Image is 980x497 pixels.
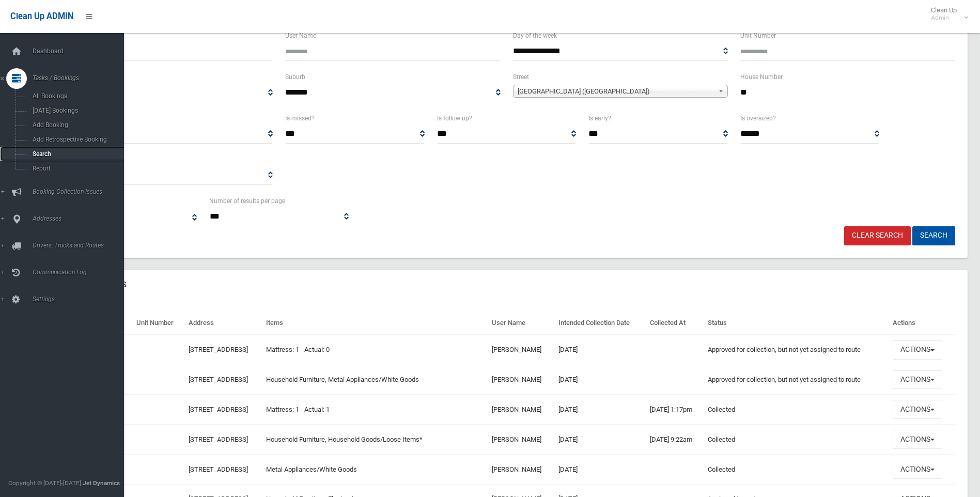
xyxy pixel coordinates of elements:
th: Intended Collection Date [554,312,646,335]
td: [PERSON_NAME] [488,335,554,365]
label: Is follow up? [437,113,472,124]
button: Actions [893,460,942,479]
label: House Number [740,71,783,83]
a: [STREET_ADDRESS] [189,376,248,383]
th: Unit Number [132,312,184,335]
td: [DATE] [554,335,646,365]
td: [DATE] [554,395,646,425]
td: [DATE] 1:17pm [646,395,704,425]
span: Tasks / Bookings [29,74,132,82]
span: Clean Up ADMIN [10,11,73,21]
button: Actions [893,340,942,360]
label: Unit Number [740,30,776,41]
td: [DATE] 9:22am [646,425,704,455]
th: Address [184,312,262,335]
td: Approved for collection, but not yet assigned to route [704,335,889,365]
td: Mattress: 1 - Actual: 1 [262,395,488,425]
span: Settings [29,296,132,303]
span: Booking Collection Issues [29,188,132,195]
label: Suburb [285,71,305,83]
td: Mattress: 1 - Actual: 0 [262,335,488,365]
td: Collected [704,425,889,455]
th: Items [262,312,488,335]
a: [STREET_ADDRESS] [189,406,248,413]
span: Search [29,150,123,158]
span: Drivers, Trucks and Routes [29,242,132,249]
th: Status [704,312,889,335]
span: [DATE] Bookings [29,107,123,114]
td: Metal Appliances/White Goods [262,455,488,485]
a: Clear Search [844,226,911,245]
span: Copyright © [DATE]-[DATE] [8,479,81,487]
td: [DATE] [554,425,646,455]
td: [DATE] [554,365,646,395]
label: Street [513,71,529,83]
label: Is missed? [285,113,315,124]
td: Collected [704,455,889,485]
td: Collected [704,395,889,425]
span: Dashboard [29,48,132,55]
th: Actions [889,312,955,335]
span: [GEOGRAPHIC_DATA] ([GEOGRAPHIC_DATA]) [518,85,714,98]
label: Is early? [588,113,611,124]
td: Household Furniture, Metal Appliances/White Goods [262,365,488,395]
span: All Bookings [29,92,123,100]
span: Addresses [29,215,132,222]
small: Admin [931,14,957,22]
button: Actions [893,400,942,419]
span: Add Booking [29,121,123,129]
a: [STREET_ADDRESS] [189,436,248,443]
button: Actions [893,370,942,390]
td: Household Furniture, Household Goods/Loose Items* [262,425,488,455]
th: User Name [488,312,554,335]
span: Clean Up [926,6,967,22]
button: Actions [893,430,942,449]
th: Collected At [646,312,704,335]
button: Search [912,226,955,245]
label: Number of results per page [209,195,285,207]
td: Approved for collection, but not yet assigned to route [704,365,889,395]
label: Day of the week [513,30,557,41]
td: [PERSON_NAME] [488,365,554,395]
label: User Name [285,30,316,41]
span: Add Retrospective Booking [29,136,123,143]
td: [PERSON_NAME] [488,395,554,425]
label: Is oversized? [740,113,776,124]
td: [PERSON_NAME] [488,455,554,485]
a: [STREET_ADDRESS] [189,465,248,473]
td: [DATE] [554,455,646,485]
span: Communication Log [29,269,132,276]
span: Report [29,165,123,172]
td: [PERSON_NAME] [488,425,554,455]
a: [STREET_ADDRESS] [189,346,248,353]
strong: Jet Dynamics [83,479,120,487]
